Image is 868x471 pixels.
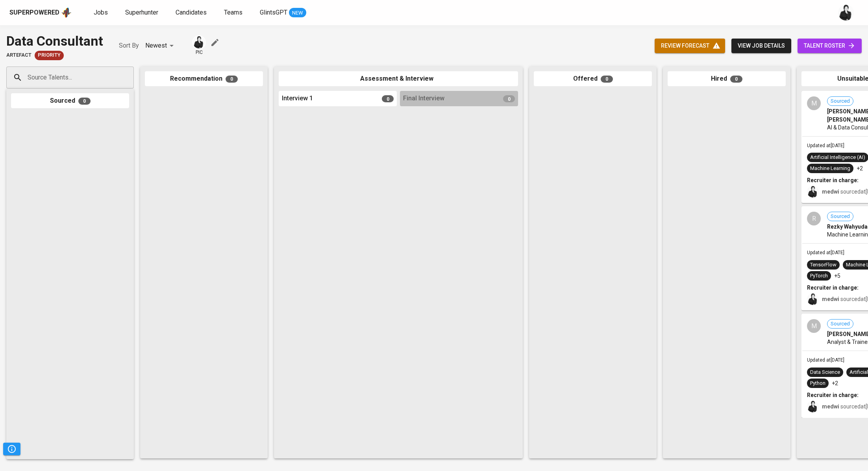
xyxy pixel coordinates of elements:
[807,177,859,183] b: Recruiter in charge:
[807,186,819,198] img: medwi@glints.com
[145,71,263,87] div: Recommendation
[807,392,859,398] b: Recruiter in charge:
[838,5,854,20] img: medwi@glints.com
[403,94,444,103] span: Final Interview
[807,401,819,412] img: medwi@glints.com
[810,380,825,387] div: Python
[534,71,652,87] div: Offered
[382,95,394,102] span: 0
[145,39,176,53] div: Newest
[35,52,64,59] span: Priority
[822,403,839,410] b: medwi
[119,41,139,50] p: Sort By
[6,31,103,51] div: Data Consultant
[798,39,862,53] a: talent roster
[810,165,850,172] div: Machine Learning
[807,293,819,305] img: medwi@glints.com
[832,379,838,387] p: +2
[35,51,64,60] div: New Job received from Demand Team
[224,9,242,16] span: Teams
[807,319,821,333] div: M
[857,164,863,172] p: +2
[655,39,725,53] button: review forecast
[61,7,72,18] img: app logo
[810,154,865,161] div: Artificial Intelligence (AI)
[810,272,828,280] div: PyTorch
[282,94,313,103] span: Interview 1
[810,261,837,269] div: TensorFlow
[130,77,131,78] button: Open
[279,71,518,87] div: Assessment & Interview
[503,95,515,102] span: 0
[601,76,613,83] span: 0
[810,369,840,376] div: Data Science
[834,272,840,280] p: +5
[731,39,791,53] button: view job details
[807,96,821,110] div: M
[176,9,207,16] span: Candidates
[804,41,855,51] span: talent roster
[94,8,109,18] a: Jobs
[260,9,287,16] span: GlintsGPT
[822,188,839,195] b: medwi
[125,8,160,18] a: Superhunter
[807,357,844,363] span: Updated at [DATE]
[661,41,719,51] span: review forecast
[176,8,208,18] a: Candidates
[260,8,306,18] a: GlintsGPT NEW
[125,9,158,16] span: Superhunter
[11,93,129,109] div: Sourced
[668,71,786,87] div: Hired
[192,35,206,56] div: pic
[730,76,742,83] span: 0
[822,296,839,302] b: medwi
[807,143,844,148] span: Updated at [DATE]
[9,8,59,17] div: Superpowered
[807,212,821,225] div: R
[9,7,72,18] a: Superpoweredapp logo
[224,8,244,18] a: Teams
[827,98,853,105] span: Sourced
[827,213,853,220] span: Sourced
[807,284,859,291] b: Recruiter in charge:
[94,9,108,16] span: Jobs
[289,9,306,17] span: NEW
[145,41,167,50] p: Newest
[78,98,91,105] span: 0
[807,250,844,255] span: Updated at [DATE]
[226,76,238,83] span: 0
[827,320,853,328] span: Sourced
[6,52,31,59] span: Artefact
[3,443,20,455] button: Pipeline Triggers
[738,41,785,51] span: view job details
[193,36,205,48] img: medwi@glints.com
